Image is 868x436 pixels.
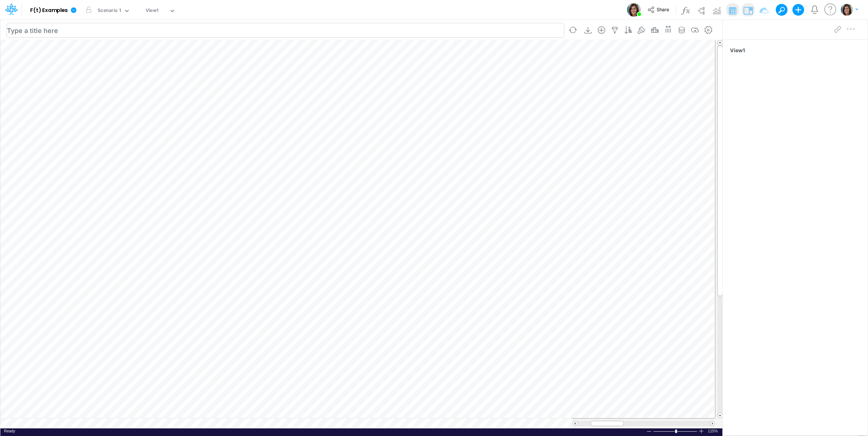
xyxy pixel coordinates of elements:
span: View1 [730,46,863,54]
button: Share [644,4,674,16]
div: Zoom In [698,428,704,434]
a: Notifications [811,5,819,14]
span: 115% [708,428,719,434]
b: F(t) Examples [30,7,68,14]
span: Share [657,7,669,12]
div: Zoom [676,429,677,433]
div: In Ready mode [4,428,15,434]
iframe: FastComments [730,60,868,160]
span: Ready [4,429,15,433]
input: Type a title here [7,23,564,38]
div: Zoom Out [646,429,652,434]
img: User Image Icon [627,3,641,17]
div: View1 [146,7,159,15]
div: Zoom [653,428,698,434]
div: Zoom level [708,428,719,434]
div: Scenario 1 [98,7,121,15]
